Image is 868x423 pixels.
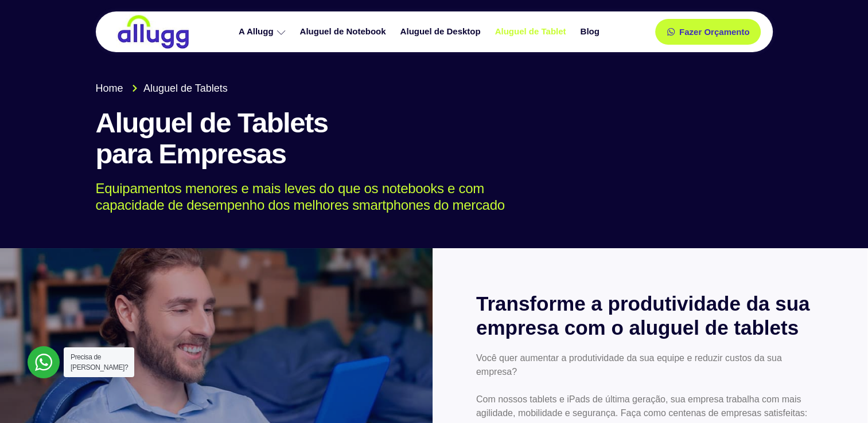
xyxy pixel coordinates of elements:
iframe: Chat Widget [662,277,868,423]
div: Widget de chat [662,277,868,423]
a: A Allugg [233,22,294,42]
span: Precisa de [PERSON_NAME]? [71,353,128,371]
h2: Transforme a produtividade da sua empresa com o aluguel de tablets [476,292,824,340]
span: Home [96,81,123,96]
a: Aluguel de Desktop [395,22,489,42]
span: Fazer Orçamento [679,28,750,36]
a: Aluguel de Tablet [489,22,575,42]
p: Equipamentos menores e mais leves do que os notebooks e com capacidade de desempenho dos melhores... [96,181,756,214]
a: Fazer Orçamento [655,19,761,45]
h1: Aluguel de Tablets para Empresas [96,108,773,170]
a: Blog [574,22,608,42]
span: Aluguel de Tablets [141,81,228,96]
a: Aluguel de Notebook [294,22,395,42]
img: locação de TI é Allugg [116,14,190,49]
